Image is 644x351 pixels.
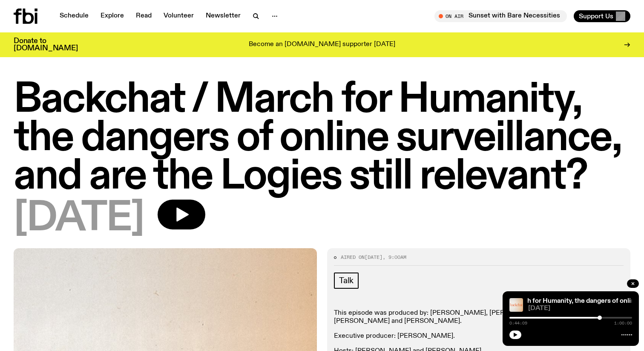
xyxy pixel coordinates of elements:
span: 0:44:09 [509,321,527,325]
a: Volunteer [158,10,199,22]
h1: Backchat / March for Humanity, the dangers of online surveillance, and are the Logies still relev... [14,81,630,196]
a: Read [131,10,157,22]
span: [DATE] [528,305,632,312]
a: Talk [334,273,359,289]
button: On AirSunset with Bare Necessities [434,10,567,22]
span: Support Us [579,12,613,20]
button: Support Us [574,10,630,22]
p: Become an [DOMAIN_NAME] supporter [DATE] [249,41,395,49]
span: Talk [339,276,354,285]
span: [DATE] [365,254,382,261]
a: Explore [95,10,129,22]
a: Schedule [55,10,94,22]
span: , 9:00am [382,254,406,261]
span: 1:00:00 [614,321,632,325]
p: This episode was produced by: [PERSON_NAME], [PERSON_NAME], [PERSON_NAME], [PERSON_NAME] and [PER... [334,309,624,325]
span: [DATE] [14,200,144,238]
h3: Donate to [DOMAIN_NAME] [14,38,78,52]
p: Executive producer: [PERSON_NAME]. [334,332,624,340]
a: Newsletter [201,10,246,22]
span: Aired on [341,254,365,261]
